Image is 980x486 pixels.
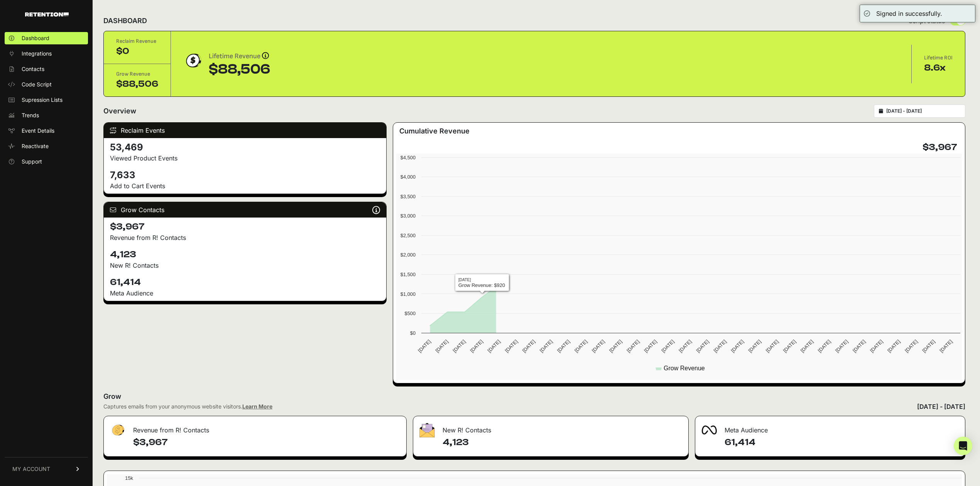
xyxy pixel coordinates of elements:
a: Support [5,155,88,168]
text: [DATE] [417,339,432,354]
text: [DATE] [938,339,953,354]
text: [DATE] [712,339,727,354]
p: New R! Contacts [110,261,380,270]
div: $0 [116,45,158,57]
h4: 61,414 [725,436,959,449]
text: 15k [125,475,133,481]
text: [DATE] [625,339,640,354]
text: [DATE] [695,339,710,354]
text: $500 [405,310,416,316]
a: Trends [5,109,88,121]
h2: DASHBOARD [103,15,147,26]
h4: 4,123 [443,436,682,449]
img: fa-envelope-19ae18322b30453b285274b1b8af3d052b27d846a4fbe8435d1a52b978f639a2.png [419,423,435,437]
span: MY ACCOUNT [12,465,50,473]
text: [DATE] [730,339,745,354]
h4: $3,967 [110,221,380,233]
div: Grow Revenue [116,70,158,78]
div: Captures emails from your anonymous website visitors. [103,403,272,410]
img: dollar-coin-05c43ed7efb7bc0c12610022525b4bbbb207c7efeef5aecc26f025e68dcafac9.png [183,51,203,70]
span: Code Script [22,81,52,88]
text: $3,500 [400,194,416,199]
h4: 7,633 [110,169,380,181]
text: [DATE] [678,339,693,354]
text: $0 [410,330,416,336]
text: [DATE] [869,339,884,354]
text: [DATE] [852,339,867,354]
div: Reclaim Revenue [116,37,158,45]
span: Dashboard [22,34,49,42]
text: [DATE] [521,339,536,354]
text: [DATE] [904,339,919,354]
div: $88,506 [116,78,158,90]
div: Meta Audience [695,416,965,439]
div: Reclaim Events [104,123,386,138]
text: [DATE] [886,339,901,354]
text: [DATE] [556,339,571,354]
text: [DATE] [539,339,554,354]
text: $1,500 [400,272,416,277]
text: Grow Revenue [664,365,705,371]
text: [DATE] [608,339,623,354]
text: [DATE] [834,339,849,354]
text: [DATE] [782,339,797,354]
h2: Grow [103,391,965,402]
a: Contacts [5,63,88,75]
text: $4,500 [400,155,416,160]
text: [DATE] [591,339,606,354]
div: Meta Audience [110,289,380,298]
img: fa-dollar-13500eef13a19c4ab2b9ed9ad552e47b0d9fc28b02b83b90ba0e00f96d6372e9.png [110,423,125,438]
a: Integrations [5,47,88,60]
span: Integrations [22,50,52,57]
h4: $3,967 [923,141,957,154]
span: Supression Lists [22,96,63,104]
a: MY ACCOUNT [5,457,88,481]
h4: 4,123 [110,248,380,261]
a: Learn More [242,403,272,410]
a: Dashboard [5,32,88,44]
div: $88,506 [209,62,270,77]
h3: Cumulative Revenue [399,126,470,137]
text: $2,500 [400,233,416,238]
p: Add to Cart Events [110,181,380,191]
img: Retention.com [25,12,69,17]
text: [DATE] [452,339,467,354]
text: [DATE] [487,339,502,354]
span: Contacts [22,65,44,73]
text: [DATE] [660,339,675,354]
text: $3,000 [400,213,416,219]
div: [DATE] - [DATE] [917,402,965,411]
text: [DATE] [643,339,658,354]
img: fa-meta-2f981b61bb99beabf952f7030308934f19ce035c18b003e963880cc3fabeebb7.png [701,425,717,435]
p: Viewed Product Events [110,154,380,163]
span: Support [22,158,42,165]
text: [DATE] [469,339,484,354]
div: New R! Contacts [413,416,688,439]
a: Code Script [5,78,88,91]
text: $2,000 [400,252,416,258]
text: [DATE] [817,339,832,354]
h4: 53,469 [110,141,380,154]
p: Revenue from R! Contacts [110,233,380,242]
text: [DATE] [921,339,936,354]
h4: 61,414 [110,276,380,289]
h4: $3,967 [133,436,400,449]
div: Revenue from R! Contacts [104,416,406,439]
span: Event Details [22,127,54,135]
div: Open Intercom Messenger [954,437,972,455]
div: Lifetime Revenue [209,51,270,62]
span: Reactivate [22,142,49,150]
text: [DATE] [747,339,762,354]
text: [DATE] [799,339,814,354]
text: $4,000 [400,174,416,180]
text: [DATE] [504,339,519,354]
div: Grow Contacts [104,202,386,218]
h2: Overview [103,106,136,116]
text: $1,000 [400,291,416,297]
text: [DATE] [765,339,780,354]
text: [DATE] [434,339,449,354]
span: Trends [22,111,39,119]
div: 8.6x [924,62,953,74]
div: Lifetime ROI [924,54,953,62]
a: Reactivate [5,140,88,152]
